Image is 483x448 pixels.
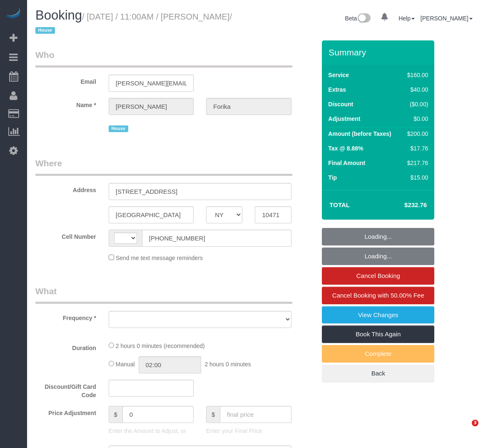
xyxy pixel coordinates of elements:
[29,230,102,241] label: Cell Number
[35,27,55,34] span: House
[109,98,194,115] input: First Name
[472,420,478,426] span: 3
[328,100,353,108] label: Discount
[404,159,428,167] div: $217.76
[398,15,415,22] a: Help
[322,267,434,285] a: Cancel Booking
[29,183,102,194] label: Address
[404,115,428,123] div: $0.00
[404,173,428,182] div: $15.00
[404,71,428,79] div: $160.00
[116,361,135,368] span: Manual
[116,255,203,261] span: Send me text message reminders
[206,98,291,115] input: Last Name
[220,406,291,423] input: final price
[345,15,371,22] a: Beta
[116,343,205,349] span: 2 hours 0 minutes (recommended)
[29,406,102,417] label: Price Adjustment
[328,159,365,167] label: Final Amount
[5,8,22,20] img: Automaid Logo
[322,365,434,382] a: Back
[421,15,473,22] a: [PERSON_NAME]
[29,380,102,399] label: Discount/Gift Card Code
[329,48,430,57] h3: Summary
[35,49,292,68] legend: Who
[255,206,291,223] input: Zip Code
[29,341,102,352] label: Duration
[204,361,251,368] span: 2 hours 0 minutes
[35,12,232,35] small: / [DATE] / 11:00AM / [PERSON_NAME]
[328,130,391,138] label: Amount (before Taxes)
[404,130,428,138] div: $200.00
[322,306,434,324] a: View Changes
[109,75,194,92] input: Email
[206,406,220,423] span: $
[109,125,128,132] span: House
[404,85,428,94] div: $40.00
[404,144,428,153] div: $17.76
[357,13,371,24] img: New interface
[379,202,427,209] h4: $232.76
[109,406,122,423] span: $
[109,427,194,435] p: Enter the Amount to Adjust, or
[328,71,349,79] label: Service
[35,157,292,176] legend: Where
[29,75,102,86] label: Email
[328,173,337,182] label: Tip
[29,98,102,109] label: Name *
[35,8,82,23] span: Booking
[328,115,360,123] label: Adjustment
[329,201,350,208] strong: Total
[455,420,475,440] iframe: Intercom live chat
[328,144,363,153] label: Tax @ 8.88%
[332,292,424,299] span: Cancel Booking with 50.00% Fee
[322,325,434,343] a: Book This Again
[29,311,102,322] label: Frequency *
[142,230,291,247] input: Cell Number
[328,85,346,94] label: Extras
[404,100,428,108] div: ($0.00)
[206,427,291,435] p: Enter your Final Price
[109,206,194,223] input: City
[322,287,434,304] a: Cancel Booking with 50.00% Fee
[35,285,292,304] legend: What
